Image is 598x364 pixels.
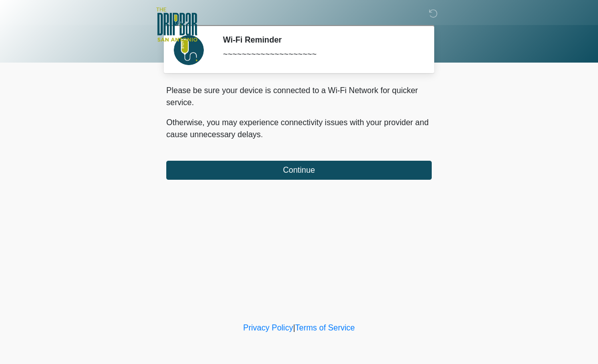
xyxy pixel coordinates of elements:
[223,49,417,61] div: ~~~~~~~~~~~~~~~~~~~~
[293,323,295,332] a: |
[243,323,293,332] a: Privacy Policy
[156,8,197,43] img: The DRIPBaR - San Antonio Fossil Creek Logo
[166,117,432,141] p: Otherwise, you may experience connectivity issues with your provider and cause unnecessary delays
[261,130,263,139] span: .
[295,323,355,332] a: Terms of Service
[166,85,432,109] p: Please be sure your device is connected to a Wi-Fi Network for quicker service.
[174,35,204,65] img: Agent Avatar
[166,161,432,180] button: Continue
